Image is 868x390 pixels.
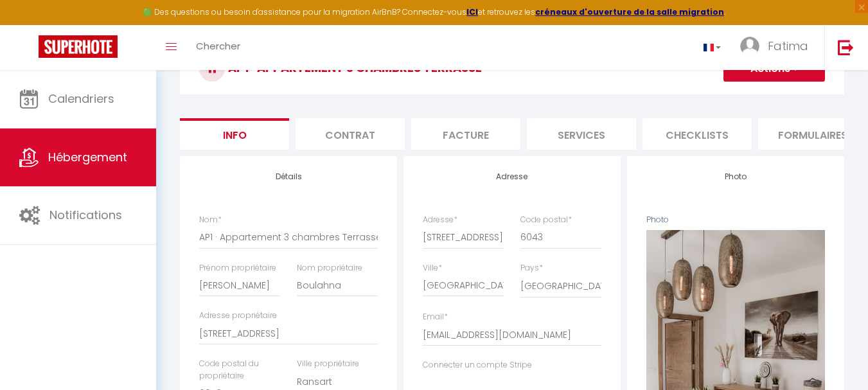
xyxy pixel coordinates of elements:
[423,359,532,371] label: Connecter un compte Stripe
[411,118,520,150] li: Facture
[48,91,114,107] span: Calendriers
[466,6,478,17] a: ICI
[48,149,127,165] span: Hébergement
[527,118,636,150] li: Services
[838,39,854,55] img: logout
[768,38,808,54] span: Fatima
[731,25,824,70] a: ... Fatima
[758,118,867,150] li: Formulaires
[186,25,250,70] a: Chercher
[646,172,825,181] h4: Photo
[642,118,752,150] li: Checklists
[39,35,118,58] img: Super Booking
[520,262,543,274] label: Pays
[740,37,759,56] img: ...
[10,5,49,44] button: Ouvrir le widget de chat LiveChat
[199,262,276,274] label: Prénom propriétaire
[535,6,724,17] a: créneaux d'ouverture de la salle migration
[423,172,601,181] h4: Adresse
[199,214,222,226] label: Nom
[297,358,359,370] label: Ville propriétaire
[199,358,280,382] label: Code postal du propriétaire
[296,118,405,150] li: Contrat
[199,172,378,181] h4: Détails
[646,214,669,226] label: Photo
[199,310,277,322] label: Adresse propriétaire
[196,39,240,53] span: Chercher
[520,214,572,226] label: Code postal
[423,262,442,274] label: Ville
[49,207,122,223] span: Notifications
[423,214,457,226] label: Adresse
[423,311,448,323] label: Email
[180,118,289,150] li: Info
[297,262,362,274] label: Nom propriétaire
